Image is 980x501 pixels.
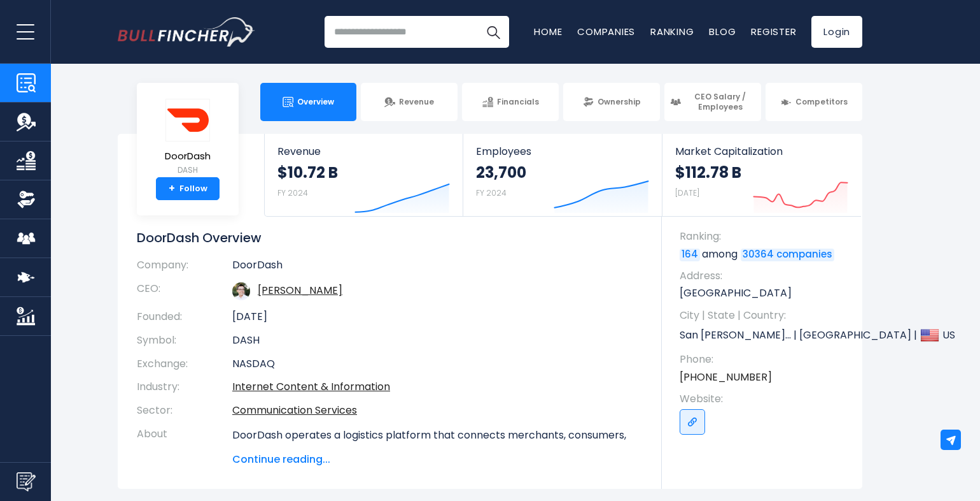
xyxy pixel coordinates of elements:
p: San [PERSON_NAME]... | [GEOGRAPHIC_DATA] | US [680,326,850,345]
th: Sector: [137,399,232,423]
strong: 23,700 [476,163,526,182]
a: 30364 companies [741,249,834,261]
a: ceo [258,283,342,298]
a: Go to homepage [118,17,255,47]
a: Revenue [361,83,458,121]
span: Phone: [680,352,850,367]
th: Symbol: [137,329,232,352]
span: Employees [476,145,648,157]
a: Financials [462,83,559,121]
a: Login [811,16,862,48]
small: FY 2024 [476,187,507,198]
a: Home [534,25,562,38]
span: City | State | Country: [680,309,850,323]
a: Register [751,25,796,38]
th: Exchange: [137,352,232,376]
span: Competitors [795,97,848,107]
h1: DoorDash Overview [137,229,643,246]
a: CEO Salary / Employees [664,83,761,121]
a: [PHONE_NUMBER] [680,370,772,384]
td: DoorDash [232,259,643,277]
img: Ownership [17,190,36,209]
p: among [680,247,850,261]
a: 164 [680,249,700,261]
a: Market Capitalization $112.78 B [DATE] [662,134,861,216]
span: Revenue [277,145,450,157]
span: Revenue [399,97,434,107]
span: Continue reading... [232,452,643,467]
span: Ranking: [680,229,850,243]
span: Website: [680,392,850,406]
small: FY 2024 [277,187,308,198]
a: Revenue $10.72 B FY 2024 [265,134,463,216]
td: DASH [232,329,643,352]
td: NASDAQ [232,352,643,376]
p: [GEOGRAPHIC_DATA] [680,286,850,300]
a: Employees 23,700 FY 2024 [463,134,661,216]
th: About [137,423,232,467]
span: DoorDash [165,151,211,162]
span: Address: [680,269,850,283]
a: DoorDash DASH [164,98,211,178]
small: [DATE] [675,187,699,198]
small: DASH [165,164,211,176]
td: [DATE] [232,305,643,329]
a: Blog [709,25,736,38]
a: Go to link [680,409,705,435]
span: Market Capitalization [675,145,848,157]
a: Competitors [766,83,862,121]
th: CEO: [137,277,232,305]
strong: $10.72 B [277,163,338,182]
strong: $112.78 B [675,163,741,182]
span: Financials [497,97,539,107]
span: Ownership [598,97,641,107]
button: Search [477,16,509,48]
strong: + [169,183,175,194]
th: Company: [137,259,232,277]
a: Overview [260,83,357,121]
span: CEO Salary / Employees [685,92,755,112]
img: Bullfincher logo [118,17,255,47]
a: Internet Content & Information [232,379,390,394]
img: tony-xu.jpg [232,282,250,300]
a: Ranking [650,25,694,38]
a: Ownership [563,83,660,121]
th: Industry: [137,375,232,399]
span: Overview [297,97,334,107]
a: Communication Services [232,403,357,417]
th: Founded: [137,305,232,329]
a: +Follow [156,177,220,200]
a: Companies [577,25,635,38]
